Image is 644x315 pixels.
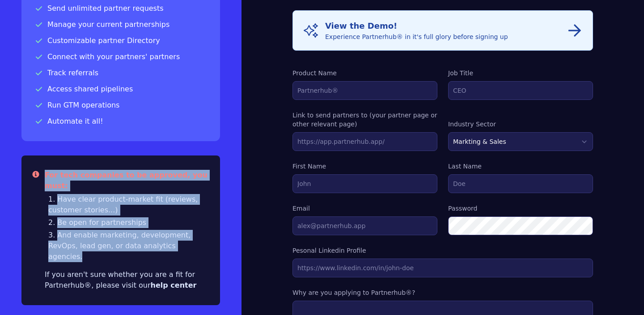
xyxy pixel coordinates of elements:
[292,204,437,213] label: Email
[448,204,593,213] label: Password
[36,116,206,127] p: Automate it all!
[36,84,206,95] p: Access shared pipelines
[292,246,593,255] label: Pesonal Linkedin Profile
[292,259,593,277] input: https://www.linkedin.com/in/john-doe
[292,162,437,171] label: First Name
[448,69,593,78] label: Job Title
[48,217,209,228] li: Be open for partnerships
[48,194,209,216] li: Have clear product-market fit (reviews, customer stories...)
[292,132,437,151] input: https://app.partnerhub.app/
[448,81,593,100] input: CEO
[292,81,437,100] input: Partnerhub®
[292,216,437,235] input: alex@partnerhub.app
[48,230,209,262] li: And enable marketing, development, RevOps, lead gen, or data analytics agencies.
[292,111,437,129] label: Link to send partners to (your partner page or other relevant page)
[448,162,593,171] label: Last Name
[36,68,206,78] p: Track referrals
[45,270,196,289] span: If you aren't sure whether you are a fit for Partnerhub®, please visit our
[36,100,206,111] p: Run GTM operations
[448,120,593,129] label: Industry Sector
[325,21,397,30] span: View the Demo!
[292,69,437,78] label: Product Name
[448,174,593,193] input: Doe
[151,281,197,289] a: help center
[36,3,206,14] p: Send unlimited partner requests
[292,174,437,193] input: John
[36,35,206,46] p: Customizable partner Directory
[325,20,508,41] div: Experience Partnerhub® in it's full glory before signing up
[36,19,206,30] p: Manage your current partnerships
[292,288,593,297] label: Why are you applying to Partnerhub®?
[36,52,206,62] p: Connect with your partners' partners
[45,171,208,190] span: For tech companies to be approved, you must:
